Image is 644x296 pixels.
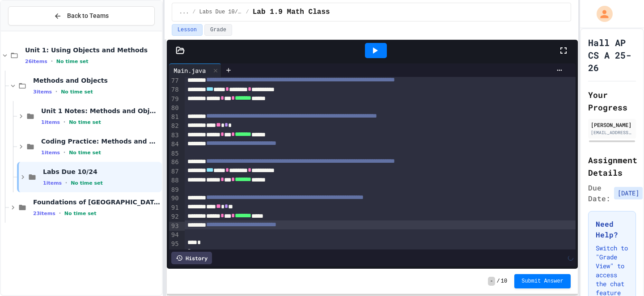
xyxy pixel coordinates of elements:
[41,137,160,145] span: Coding Practice: Methods and Objects
[171,252,212,264] div: History
[169,231,180,240] div: 94
[169,176,180,185] div: 88
[69,119,101,125] span: No time set
[169,158,180,167] div: 86
[169,140,180,149] div: 84
[61,89,93,95] span: No time set
[41,107,160,115] span: Unit 1 Notes: Methods and Objects
[514,274,571,288] button: Submit Answer
[596,219,628,240] h3: Need Help?
[614,187,643,199] span: [DATE]
[588,89,636,114] h2: Your Progress
[169,248,180,257] div: 96
[497,278,500,285] span: /
[41,119,60,125] span: 1 items
[169,149,180,158] div: 85
[169,63,221,77] div: Main.java
[64,211,97,216] span: No time set
[169,95,180,104] div: 79
[64,149,65,156] span: •
[501,278,507,285] span: 10
[69,150,101,156] span: No time set
[591,129,633,136] div: [EMAIL_ADDRESS][DOMAIN_NAME]
[169,186,180,195] div: 89
[71,180,103,186] span: No time set
[179,8,189,16] span: ...
[169,122,180,131] div: 82
[169,76,180,85] div: 77
[43,180,62,186] span: 1 items
[169,240,180,249] div: 95
[25,46,160,54] span: Unit 1: Using Objects and Methods
[521,278,563,285] span: Submit Answer
[33,211,55,216] span: 23 items
[169,104,180,113] div: 80
[169,85,180,94] div: 78
[169,131,180,140] div: 83
[588,36,636,74] h1: Hall AP CS A 25-26
[172,24,203,36] button: Lesson
[33,89,52,95] span: 3 items
[169,194,180,203] div: 90
[169,66,210,75] div: Main.java
[55,88,57,95] span: •
[253,7,330,17] span: Lab 1.9 Math Class
[192,8,195,16] span: /
[51,58,53,65] span: •
[33,76,160,85] span: Methods and Objects
[199,8,242,16] span: Labs Due 10/24
[169,113,180,122] div: 81
[64,118,65,126] span: •
[169,167,180,176] div: 87
[43,168,160,176] span: Labs Due 10/24
[169,222,180,231] div: 93
[591,121,633,129] div: [PERSON_NAME]
[488,277,495,286] span: -
[204,24,232,36] button: Grade
[59,210,61,217] span: •
[67,11,109,21] span: Back to Teams
[25,59,47,64] span: 26 items
[246,8,249,16] span: /
[588,154,636,179] h2: Assignment Details
[169,212,180,221] div: 92
[588,182,610,204] span: Due Date:
[41,150,60,156] span: 1 items
[65,179,67,186] span: •
[587,4,615,24] div: My Account
[169,203,180,212] div: 91
[33,198,160,206] span: Foundations of [GEOGRAPHIC_DATA]
[56,59,89,64] span: No time set
[8,6,155,25] button: Back to Teams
